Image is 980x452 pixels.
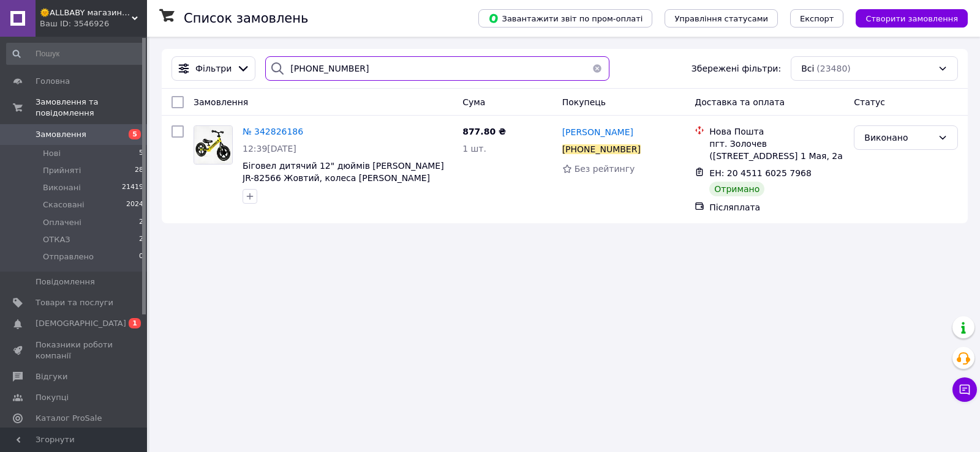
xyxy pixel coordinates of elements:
span: Каталог ProSale [36,413,102,424]
span: Фільтри [195,62,232,75]
span: Управління статусами [674,14,768,23]
span: Замовлення [194,97,248,107]
span: (23480) [816,64,850,73]
span: ОТКАЗ [43,234,70,245]
div: Післяплата [709,201,844,213]
span: Отправлено [43,251,94,262]
input: Пошук за номером замовлення, ПІБ покупця, номером телефону, Email, номером накладної [265,56,609,81]
button: Створити замовлення [856,9,968,28]
div: пгт. Золочев ([STREET_ADDRESS] 1 Мая, 2а [709,138,844,162]
a: Фото товару [194,125,233,165]
span: Замовлення [36,129,86,140]
button: Очистить [585,56,609,81]
span: 1 [129,318,141,328]
span: Повідомлення [36,276,95,287]
span: 28 [135,165,143,176]
span: Нові [43,148,61,159]
span: 1 шт. [462,144,486,154]
span: Без рейтингу [575,164,635,174]
span: 2 [139,234,143,245]
span: 21419 [122,182,143,193]
span: Скасовані [43,199,85,210]
img: Фото товару [194,126,232,164]
span: Прийняті [43,165,81,176]
div: Ваш ID: 3546926 [40,18,147,29]
button: Управління статусами [665,9,778,28]
span: Покупець [562,97,606,107]
a: Біговел дитячий 12" дюймів [PERSON_NAME] JR-82566 Жовтий, колеса [PERSON_NAME] (ПЕНА), підставка ... [243,161,444,195]
span: 877.80 ₴ [462,127,506,136]
div: [PHONE_NUMBER] [562,144,641,154]
a: № 342826186 [243,127,303,136]
span: Виконані [43,182,81,193]
span: [DEMOGRAPHIC_DATA] [36,318,126,329]
span: 🌞ALLBABY магазин товарів для дітей [40,7,132,18]
span: Відгуки [36,371,67,382]
button: Експорт [790,9,844,28]
span: Експорт [800,14,834,23]
span: 2024 [126,199,143,210]
span: Статус [854,97,885,107]
span: Cума [462,97,485,107]
span: Створити замовлення [865,14,958,23]
span: Показники роботи компанії [36,339,113,361]
span: [PERSON_NAME] [562,127,633,137]
h1: Список замовлень [184,11,308,26]
input: Пошук [6,43,145,65]
button: Чат з покупцем [952,377,977,402]
span: Замовлення та повідомлення [36,97,147,119]
div: Отримано [709,182,764,196]
span: Всі [801,62,814,75]
span: Оплачені [43,217,81,228]
span: Головна [36,76,70,87]
span: Покупці [36,392,69,403]
span: 0 [139,251,143,262]
span: Доставка та оплата [695,97,785,107]
a: Створити замовлення [843,13,968,23]
a: [PERSON_NAME] [562,126,633,138]
button: Завантажити звіт по пром-оплаті [478,9,652,28]
span: Завантажити звіт по пром-оплаті [488,13,643,24]
span: ЕН: 20 4511 6025 7968 [709,168,812,178]
div: Виконано [864,131,933,144]
span: 5 [129,129,141,139]
span: 5 [139,148,143,159]
div: Нова Пошта [709,125,844,138]
span: Збережені фільтри: [692,62,781,75]
span: Товари та послуги [36,297,113,308]
span: 2 [139,217,143,228]
span: 12:39[DATE] [243,144,296,154]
